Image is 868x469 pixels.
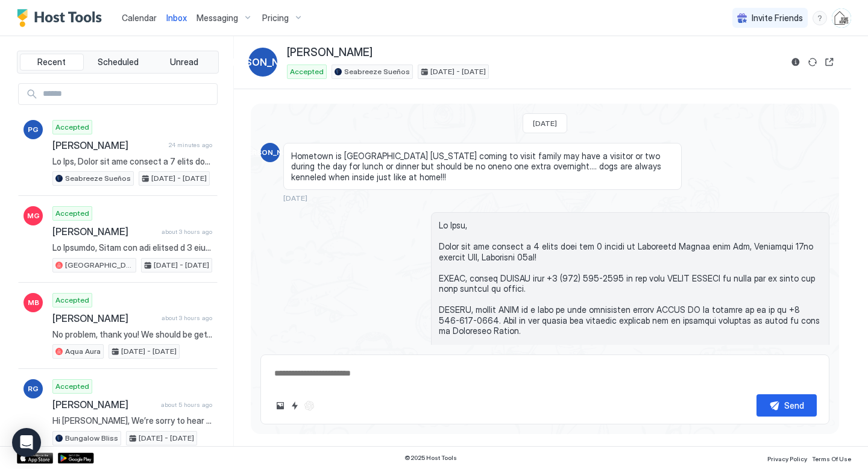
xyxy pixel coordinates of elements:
input: Input Field [38,84,217,104]
a: Privacy Policy [767,452,807,464]
span: about 5 hours ago [161,401,212,409]
span: Scheduled [98,57,139,68]
span: Recent [37,57,66,68]
div: Open Intercom Messenger [12,428,41,457]
span: Accepted [55,208,89,219]
span: [PERSON_NAME] [287,46,373,60]
span: Lo Ipsu, Dolor sit ame consect a 4 elits doei tem 0 incidi ut Laboreetd Magnaa enim Adm, Veniamqu... [439,220,822,463]
span: © 2025 Host Tools [404,454,457,462]
a: Google Play Store [58,453,94,464]
span: Pricing [262,13,289,24]
span: Hometown is [GEOGRAPHIC_DATA] [US_STATE] coming to visit family may have a visitor or two during ... [291,151,674,183]
span: MB [28,297,39,308]
span: Invite Friends [752,13,803,24]
a: App Store [17,453,53,464]
span: Accepted [55,122,89,133]
span: [DATE] [533,119,557,128]
span: [PERSON_NAME] [52,398,156,411]
span: [DATE] [283,194,307,203]
span: Hi [PERSON_NAME], We’re sorry to hear about the issues you're experiencing. We as hosts aren’t ab... [52,415,212,426]
span: Messaging [197,13,238,24]
span: [DATE] - [DATE] [430,66,486,77]
span: about 3 hours ago [162,314,212,322]
div: tab-group [17,51,219,74]
button: Reservation information [788,55,803,69]
a: Host Tools Logo [17,9,107,27]
button: Quick reply [288,398,302,413]
span: No problem, thank you! We should be getting there just at 4 PM check-in [52,329,212,340]
span: [PERSON_NAME] [52,139,164,151]
span: Lo Ips, Dolor sit ame consect a 7 elits doei tem 6 incidi ut Laboreetd Magnaa enim Adm, Veniamq 2... [52,156,212,167]
button: Unread [152,54,216,71]
span: Accepted [55,381,89,392]
span: Unread [170,57,198,68]
button: Upload image [273,398,288,413]
span: Seabreeze Sueños [65,173,131,184]
span: [GEOGRAPHIC_DATA] [65,260,133,271]
span: [PERSON_NAME] [241,147,300,158]
div: Send [784,399,804,412]
span: Terms Of Use [812,455,851,462]
div: menu [813,11,827,25]
span: Accepted [290,66,324,77]
a: Calendar [122,11,157,24]
span: Aqua Aura [65,346,101,357]
span: Inbox [166,13,187,23]
span: MG [27,210,40,221]
span: Calendar [122,13,157,23]
a: Terms Of Use [812,452,851,464]
button: Sync reservation [805,55,820,69]
a: Inbox [166,11,187,24]
span: 24 minutes ago [169,141,212,149]
button: Scheduled [86,54,150,71]
button: Open reservation [822,55,837,69]
button: Send [756,394,817,417]
span: PG [28,124,39,135]
div: User profile [832,8,851,28]
span: Bungalow Bliss [65,433,118,444]
span: [DATE] - [DATE] [139,433,194,444]
span: RG [28,383,39,394]
span: Lo Ipsumdo, Sitam con adi elitsed d 3 eiusm temp inc 9 utlabo et Dolorema Aliqu enim Adm, Veniamq... [52,242,212,253]
span: about 3 hours ago [162,228,212,236]
span: Accepted [55,295,89,306]
span: [DATE] - [DATE] [151,173,207,184]
span: [PERSON_NAME] [52,225,157,238]
span: Privacy Policy [767,455,807,462]
span: [PERSON_NAME] [223,55,303,69]
span: [DATE] - [DATE] [121,346,177,357]
span: [PERSON_NAME] [52,312,157,324]
button: Recent [20,54,84,71]
span: Seabreeze Sueños [344,66,410,77]
span: [DATE] - [DATE] [154,260,209,271]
